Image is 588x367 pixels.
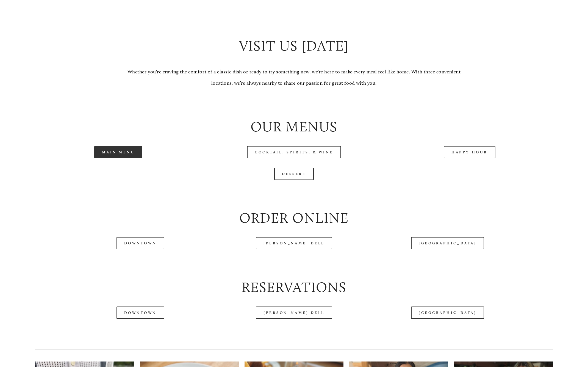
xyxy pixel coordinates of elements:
[117,237,164,249] a: Downtown
[444,146,495,158] a: Happy Hour
[117,307,164,319] a: Downtown
[274,168,314,180] a: Dessert
[94,146,142,158] a: Main Menu
[35,208,553,228] h2: Order Online
[411,307,484,319] a: [GEOGRAPHIC_DATA]
[256,307,332,319] a: [PERSON_NAME] Dell
[247,146,341,158] a: Cocktail, Spirits, & Wine
[35,117,553,136] h2: Our Menus
[411,237,484,249] a: [GEOGRAPHIC_DATA]
[35,277,553,297] h2: Reservations
[123,66,465,89] p: Whether you're craving the comfort of a classic dish or ready to try something new, we’re here to...
[256,237,332,249] a: [PERSON_NAME] Dell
